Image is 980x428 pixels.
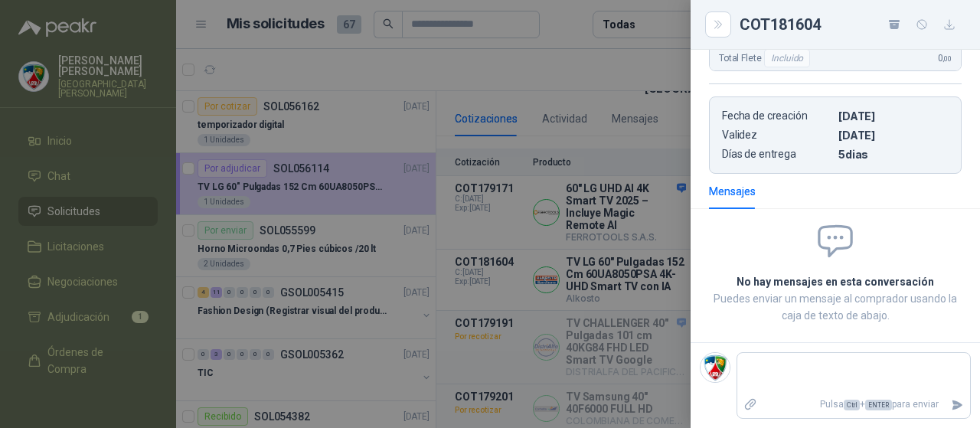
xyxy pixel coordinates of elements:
[844,400,860,410] span: Ctrl
[838,109,949,123] p: [DATE]
[737,391,763,418] label: Adjuntar archivos
[764,49,810,67] div: Incluido
[709,183,756,200] div: Mensajes
[945,391,970,418] button: Enviar
[938,53,952,64] span: 0
[709,273,962,290] h2: No hay mensajes en esta conversación
[942,54,952,63] span: ,00
[709,290,962,324] p: Puedes enviar un mensaje al comprador usando la caja de texto de abajo.
[722,129,832,142] p: Validez
[722,148,832,161] p: Días de entrega
[838,129,949,142] p: [DATE]
[763,391,946,418] p: Pulsa + para enviar
[865,400,892,410] span: ENTER
[709,15,727,34] button: Close
[722,109,832,123] p: Fecha de creación
[740,12,962,37] div: COT181604
[838,148,949,161] p: 5 dias
[719,49,813,67] span: Total Flete
[701,353,730,382] img: Company Logo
